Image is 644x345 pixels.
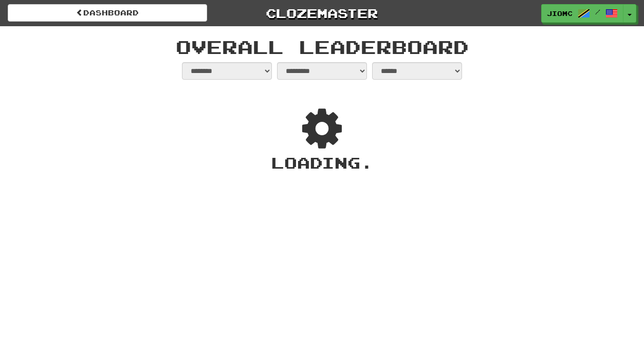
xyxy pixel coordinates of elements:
a: dashboard [8,4,207,22]
span: / [595,8,600,15]
a: Clozemaster [223,4,422,22]
div: Loading . [179,152,465,174]
a: JioMc / [541,4,623,23]
span: JioMc [547,9,573,18]
h1: Overall Leaderboard [29,37,615,57]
